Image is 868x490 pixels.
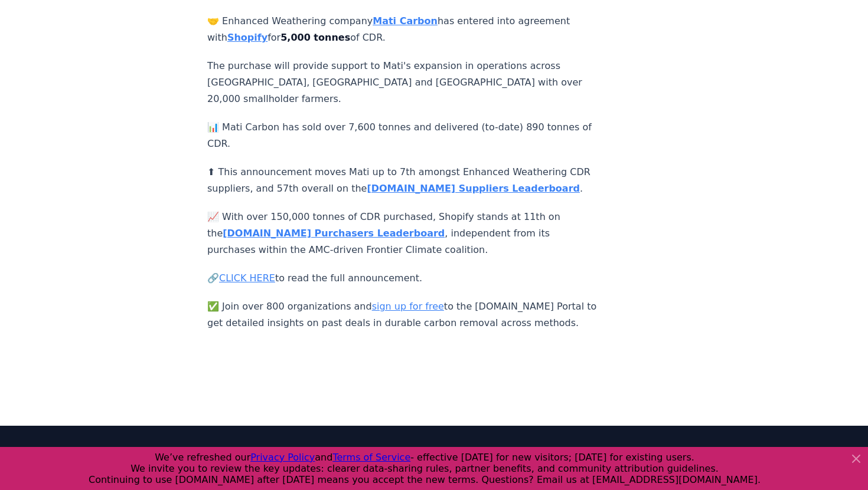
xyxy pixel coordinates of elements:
[223,228,445,239] a: [DOMAIN_NAME] Purchasers Leaderboard
[227,32,267,43] a: Shopify
[372,301,444,312] a: sign up for free
[207,270,598,287] p: 🔗 to read the full announcement.
[207,298,598,331] p: ✅ Join over 800 organizations and to the [DOMAIN_NAME] Portal to get detailed insights on past de...
[207,209,598,258] p: 📈 With over 150,000 tonnes of CDR purchased, Shopify stands at 11th on the , independent from its...
[207,58,598,107] p: The purchase will provide support to Mati's expansion in operations across [GEOGRAPHIC_DATA], [GE...
[207,164,598,197] p: ⬆ This announcement moves Mati up to 7th amongst Enhanced Weathering CDR suppliers, and 57th over...
[207,119,598,152] p: 📊 Mati Carbon has sold over 7,600 tonnes and delivered (to-date) 890 tonnes of CDR.
[207,13,598,46] p: 🤝 Enhanced Weathering company has entered into agreement with for of CDR.
[219,272,275,284] a: CLICK HERE
[367,183,580,194] a: [DOMAIN_NAME] Suppliers Leaderboard
[280,32,350,43] strong: 5,000 tonnes
[373,15,438,27] a: Mati Carbon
